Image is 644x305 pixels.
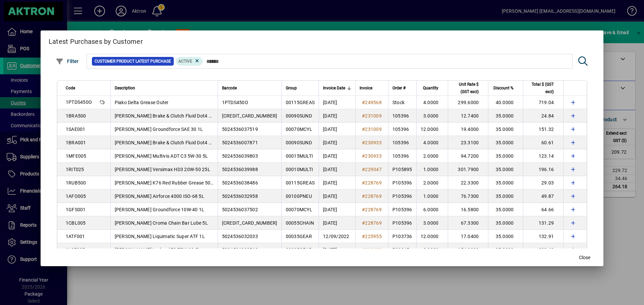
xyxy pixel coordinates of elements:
[448,136,488,149] td: 23.3100
[388,230,416,243] td: P103736
[388,163,416,176] td: P105895
[319,203,355,216] td: [DATE]
[176,57,203,66] mat-chip: Product Activation Status: Active
[360,139,384,146] a: #230933
[66,180,86,185] span: 1RUB500
[66,84,75,92] span: Code
[416,176,448,189] td: 2.0000
[488,243,523,256] td: 35.0000
[527,81,554,95] span: Total $ (GST excl)
[360,99,384,106] a: #249568
[488,216,523,230] td: 35.0000
[362,247,365,252] span: #
[222,84,277,92] div: Barcode
[66,153,87,159] span: 1MFE005
[286,113,312,119] span: 00090SUND
[488,176,523,189] td: 35.0000
[323,84,351,92] div: Invoice Date
[388,96,416,109] td: Stock
[523,149,563,163] td: 123.14
[416,109,448,123] td: 3.0000
[365,167,382,172] span: 229347
[365,180,382,185] span: 228769
[493,84,514,92] span: Discount %
[388,189,416,203] td: P105396
[286,84,297,92] span: Group
[222,220,277,226] span: [CREDIT_CARD_NUMBER]
[362,153,365,159] span: #
[423,84,438,92] span: Quantity
[222,234,258,239] span: 5024536032033
[323,84,345,92] span: Invoice Date
[222,180,258,185] span: 5024536038486
[523,176,563,189] td: 29.03
[523,203,563,216] td: 64.66
[319,123,355,136] td: [DATE]
[66,234,85,239] span: 1ATF001
[286,207,312,212] span: 00070MCYL
[66,113,86,119] span: 1BRA500
[452,81,485,95] div: Unit Rate $ (GST excl)
[388,123,416,136] td: 105396
[66,84,106,92] div: Code
[360,112,384,120] a: #231009
[66,247,85,252] span: 1LSF005
[286,194,312,199] span: 00100PNEU
[286,127,312,132] span: 00070MCYL
[448,149,488,163] td: 94.7200
[488,109,523,123] td: 35.0000
[319,230,355,243] td: 12/09/2022
[115,140,214,145] span: [PERSON_NAME] Brake & Clutch Fluid Dot4 1L
[523,243,563,256] td: 200.69
[416,216,448,230] td: 3.0000
[115,84,214,92] div: Description
[222,207,258,212] span: 5024536037502
[56,59,79,64] span: Filter
[448,96,488,109] td: 299.6000
[95,58,171,65] span: Customer Product Latest Purchase
[365,234,382,239] span: 225955
[448,189,488,203] td: 76.7300
[286,140,312,145] span: 00090SUND
[222,153,258,159] span: 5024536039803
[448,163,488,176] td: 301.7900
[66,140,86,145] span: 1BRA001
[66,127,86,132] span: 1SAE001
[492,84,520,92] div: Discount %
[448,203,488,216] td: 16.5800
[416,243,448,256] td: 2.0000
[360,84,384,92] div: Invoice
[388,216,416,230] td: P105396
[360,126,384,133] a: #231009
[222,84,237,92] span: Barcode
[362,127,365,132] span: #
[222,127,258,132] span: 5024536037519
[319,216,355,230] td: [DATE]
[421,84,445,92] div: Quantity
[416,149,448,163] td: 2.0000
[416,96,448,109] td: 4.0000
[365,220,382,226] span: 228769
[66,207,86,212] span: 1GFS001
[222,100,248,105] span: 1PTDS450O
[365,100,382,105] span: 249568
[286,234,312,239] span: 00035GEAR
[365,127,382,132] span: 231009
[319,176,355,189] td: [DATE]
[115,234,205,239] span: [PERSON_NAME] Liquimatic Super ATF 1L
[360,219,384,227] a: #228769
[115,84,135,92] span: Description
[448,123,488,136] td: 19.4000
[388,176,416,189] td: P105396
[392,84,412,92] div: Order #
[523,216,563,230] td: 131.29
[115,127,203,132] span: [PERSON_NAME] Groundforce SAE 30 1L
[115,100,169,105] span: Piako Delta Grease Outer
[360,152,384,160] a: #230933
[360,84,372,92] span: Invoice
[488,230,523,243] td: 35.0000
[319,109,355,123] td: [DATE]
[416,136,448,149] td: 4.0000
[286,220,314,226] span: 00055CHAIN
[452,81,479,95] span: Unit Rate $ (GST excl)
